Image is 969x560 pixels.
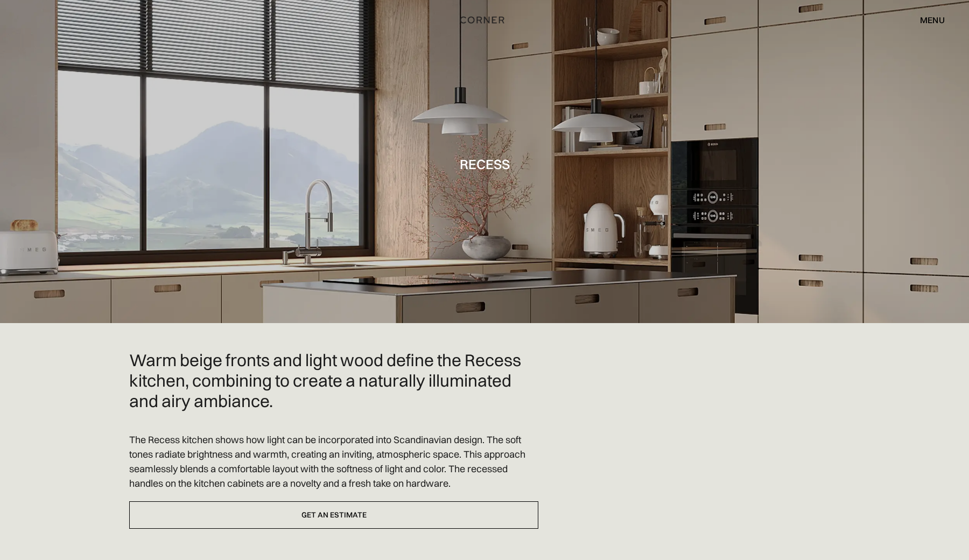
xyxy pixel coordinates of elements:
h2: Warm beige fronts and light wood define the Recess kitchen, combining to create a naturally illum... [129,350,538,411]
div: menu [909,11,945,29]
h1: Recess [460,157,510,171]
a: Get an estimate [129,501,538,529]
div: menu [920,16,945,24]
p: The Recess kitchen shows how light can be incorporated into Scandinavian design. The soft tones r... [129,432,538,491]
a: home [443,13,526,27]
